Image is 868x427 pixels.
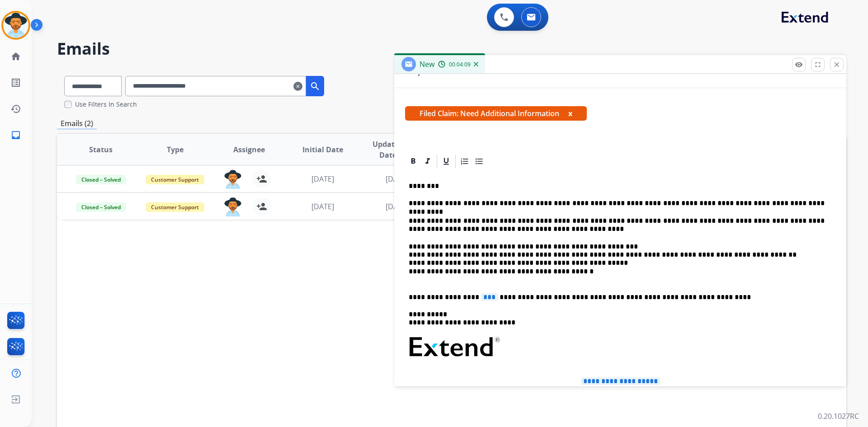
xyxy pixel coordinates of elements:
[449,61,471,68] span: 00:04:09
[224,170,242,189] img: agent-avatar
[10,77,21,88] mat-icon: list_alt
[310,81,321,92] mat-icon: search
[458,155,472,168] div: Ordered List
[421,155,434,168] div: Italic
[10,51,21,62] mat-icon: home
[818,411,859,422] p: 0.20.1027RC
[814,61,822,69] mat-icon: fullscreen
[256,201,267,212] mat-icon: person_add
[10,130,21,141] mat-icon: inbox
[472,155,486,168] div: Bullet List
[833,61,841,69] mat-icon: close
[439,155,453,168] div: Underline
[302,144,343,155] span: Initial Date
[795,61,803,69] mat-icon: remove_red_eye
[420,59,434,69] span: New
[311,174,334,184] span: [DATE]
[233,144,265,155] span: Assignee
[76,202,126,212] span: Closed – Solved
[568,108,572,119] button: x
[146,175,204,184] span: Customer Support
[76,175,126,184] span: Closed – Solved
[57,40,846,58] h2: Emails
[167,144,184,155] span: Type
[89,144,113,155] span: Status
[311,202,334,211] span: [DATE]
[386,174,408,184] span: [DATE]
[224,197,242,216] img: agent-avatar
[405,106,587,121] span: Filed Claim: Need Additional Information
[75,100,137,109] label: Use Filters In Search
[146,202,204,212] span: Customer Support
[10,103,21,114] mat-icon: history
[368,139,409,160] span: Updated Date
[3,13,28,38] img: avatar
[386,202,408,211] span: [DATE]
[293,81,302,92] mat-icon: clear
[256,174,267,184] mat-icon: person_add
[57,118,97,129] p: Emails (2)
[406,155,420,168] div: Bold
